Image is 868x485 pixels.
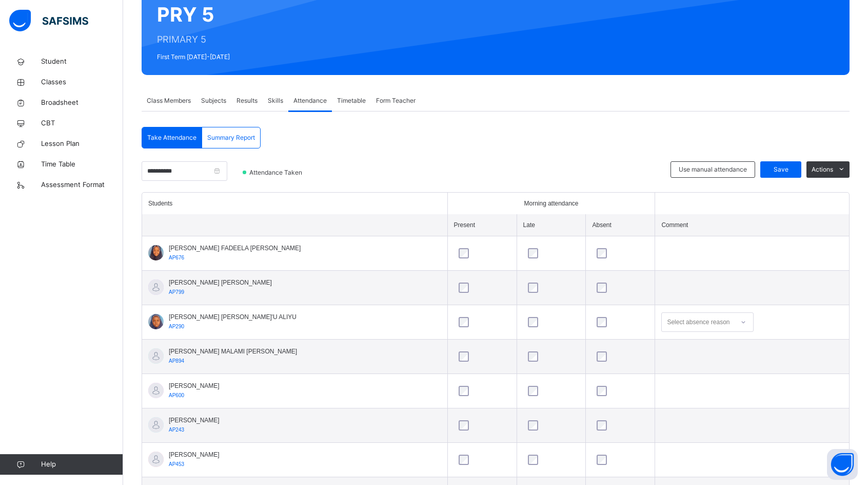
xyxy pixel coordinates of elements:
span: AP243 [169,427,184,433]
span: Skills [268,96,283,105]
span: Actions [812,165,833,174]
span: AP799 [169,289,184,295]
span: [PERSON_NAME] [169,416,220,425]
div: Select absence reason [667,312,729,332]
span: Take Attendance [147,133,196,142]
span: AP894 [169,358,184,364]
span: [PERSON_NAME] [169,450,220,459]
span: Results [236,96,258,105]
th: Present [447,214,517,236]
button: Open asap [827,449,858,480]
span: Timetable [337,96,366,105]
span: Broadsheet [41,98,123,108]
span: CBT [41,118,123,128]
th: Comment [655,214,849,236]
th: Late [517,214,586,236]
span: Classes [41,77,123,87]
span: [PERSON_NAME] FADEELA [PERSON_NAME] [169,244,301,253]
span: [PERSON_NAME] [PERSON_NAME] [169,278,272,287]
span: Attendance Taken [248,168,305,177]
span: [PERSON_NAME] MALAMI [PERSON_NAME] [169,347,297,356]
span: Lesson Plan [41,139,123,149]
span: Assessment Format [41,180,123,190]
span: AP676 [169,255,184,260]
span: Help [41,459,123,470]
span: Class Members [147,96,191,105]
span: Attendance [293,96,327,105]
span: AP453 [169,461,184,467]
span: Use manual attendance [679,165,747,174]
th: Absent [586,214,655,236]
span: Save [768,165,794,174]
span: Time Table [41,159,123,170]
span: Morning attendance [524,199,578,208]
span: Summary Report [207,133,255,142]
span: Subjects [201,96,226,105]
span: Student [41,57,123,67]
span: AP290 [169,324,184,329]
span: [PERSON_NAME] [PERSON_NAME]'U ALIYU [169,312,297,322]
span: AP600 [169,393,184,398]
span: [PERSON_NAME] [169,381,220,390]
th: Students [142,193,447,214]
span: Form Teacher [376,96,416,105]
img: safsims [9,10,88,31]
